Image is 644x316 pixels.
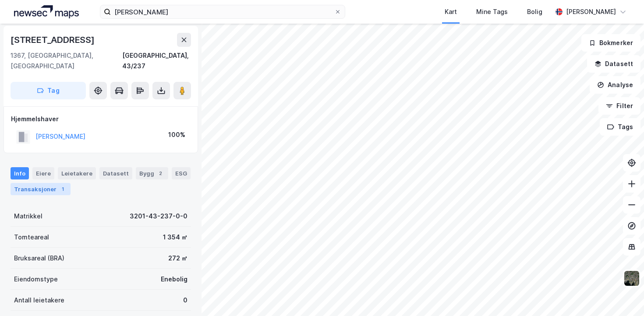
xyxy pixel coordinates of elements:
[161,274,188,284] div: Enebolig
[600,118,640,136] button: Tags
[598,97,640,115] button: Filter
[58,167,96,179] div: Leietakere
[14,211,42,221] div: Matrikkel
[32,167,54,179] div: Eiere
[172,167,191,179] div: ESG
[581,34,640,52] button: Bokmerker
[445,7,457,17] div: Kart
[476,7,508,17] div: Mine Tags
[168,130,185,140] div: 100%
[130,211,188,221] div: 3201-43-237-0-0
[623,270,640,287] img: 9k=
[11,114,191,124] div: Hjemmelshaver
[58,185,67,193] div: 1
[587,55,640,73] button: Datasett
[122,50,191,71] div: [GEOGRAPHIC_DATA], 43/237
[11,82,86,99] button: Tag
[99,167,132,179] div: Datasett
[156,169,165,178] div: 2
[14,274,58,284] div: Eiendomstype
[11,167,29,179] div: Info
[11,33,96,47] div: [STREET_ADDRESS]
[163,232,188,242] div: 1 354 ㎡
[14,295,64,305] div: Antall leietakere
[111,5,334,18] input: Søk på adresse, matrikkel, gårdeiere, leietakere eller personer
[168,253,188,263] div: 272 ㎡
[183,295,188,305] div: 0
[14,232,49,242] div: Tomteareal
[600,274,644,316] iframe: Chat Widget
[14,253,64,263] div: Bruksareal (BRA)
[11,50,122,71] div: 1367, [GEOGRAPHIC_DATA], [GEOGRAPHIC_DATA]
[600,274,644,316] div: Kontrollprogram for chat
[566,7,616,17] div: [PERSON_NAME]
[136,167,168,179] div: Bygg
[11,183,71,195] div: Transaksjoner
[527,7,542,17] div: Bolig
[14,5,79,18] img: logo.a4113a55bc3d86da70a041830d287a7e.svg
[590,76,640,94] button: Analyse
